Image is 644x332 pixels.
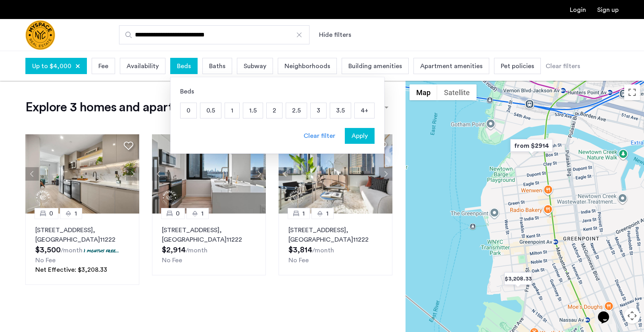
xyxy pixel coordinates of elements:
[595,300,620,324] iframe: chat widget
[345,128,375,144] button: button
[420,61,483,71] span: Apartment amenities
[319,30,351,40] button: Show or hide filters
[177,61,191,71] span: Beds
[355,103,374,118] p: 4+
[546,61,580,71] div: Clear filters
[501,61,534,71] span: Pet policies
[209,61,225,71] span: Baths
[267,103,282,118] p: 2
[225,103,239,118] p: 1
[119,25,310,44] input: Apartment Search
[25,20,55,50] a: Cazamio Logo
[32,61,71,71] span: Up to $4,000
[25,20,55,50] img: logo
[200,103,221,118] p: 0.5
[98,61,108,71] span: Fee
[330,103,351,118] p: 3.5
[597,7,619,13] a: Registration
[181,103,196,118] p: 0
[286,103,307,118] p: 2.5
[352,131,368,141] span: Apply
[311,103,326,118] p: 3
[304,131,335,141] div: Clear filter
[243,103,263,118] p: 1.5
[180,87,375,96] div: Beds
[285,61,330,71] span: Neighborhoods
[127,61,159,71] span: Availability
[570,7,586,13] a: Login
[348,61,402,71] span: Building amenities
[244,61,266,71] span: Subway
